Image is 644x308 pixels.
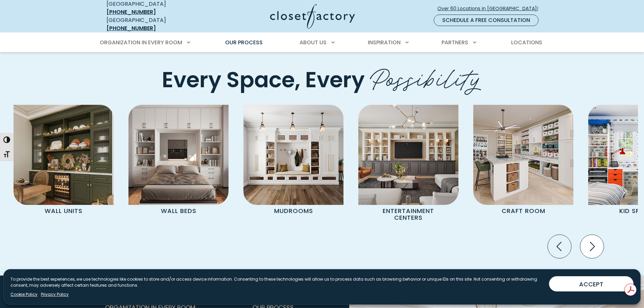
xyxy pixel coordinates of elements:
[10,276,544,288] p: To provide the best experiences, we use technologies like cookies to store and/or access device i...
[6,105,121,217] a: Wall unit Wall Units
[486,205,561,217] p: Craft Room
[368,39,401,46] span: Inspiration
[270,4,355,29] img: Closet Factory Logo
[141,205,216,217] p: Wall Beds
[437,3,544,15] a: Over 60 Locations in [GEOGRAPHIC_DATA]!
[106,24,156,32] a: [PHONE_NUMBER]
[300,39,327,46] span: About Us
[305,65,365,95] span: Every
[26,205,101,217] p: Wall Units
[128,105,229,205] img: Wall Bed
[236,105,351,217] a: Mudroom Cabinets Mudrooms
[442,39,468,46] span: Partners
[10,291,38,298] a: Cookie Policy
[466,105,581,217] a: Custom craft room Craft Room
[370,56,482,96] span: Possibility
[100,39,182,46] span: Organization in Every Room
[577,232,606,261] button: Next slide
[41,291,69,298] a: Privacy Policy
[14,105,114,205] img: Wall unit
[243,105,343,205] img: Mudroom Cabinets
[351,105,466,224] a: Entertainment Center Entertainment Centers
[95,33,549,52] nav: Primary Menu
[371,205,446,224] p: Entertainment Centers
[434,15,539,26] a: Schedule a Free Consultation
[545,232,574,261] button: Previous slide
[121,105,236,217] a: Wall Bed Wall Beds
[437,5,544,12] span: Over 60 Locations in [GEOGRAPHIC_DATA]!
[225,39,263,46] span: Our Process
[106,8,156,16] a: [PHONE_NUMBER]
[162,65,300,95] span: Every Space,
[256,205,331,217] p: Mudrooms
[473,105,573,205] img: Custom craft room
[511,39,542,46] span: Locations
[549,276,634,291] button: ACCEPT
[106,16,205,32] div: [GEOGRAPHIC_DATA]
[358,105,458,205] img: Entertainment Center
